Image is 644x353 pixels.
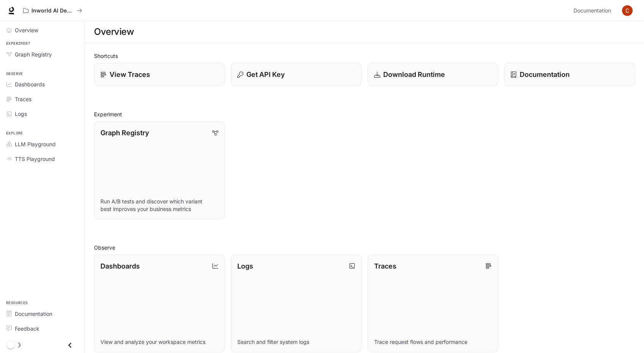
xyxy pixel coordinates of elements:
a: Dashboards [3,78,81,91]
span: Dark mode toggle [7,341,14,349]
span: Feedback [15,325,39,333]
a: TTS Playground [3,152,81,166]
a: Documentation [3,307,81,320]
a: TracesTrace request flows and performance [368,255,498,353]
h2: Experiment [94,110,635,118]
h1: Overview [94,24,134,39]
span: Traces [15,95,31,103]
p: Graph Registry [100,128,149,138]
a: LLM Playground [3,137,81,151]
a: Documentation [504,63,635,86]
span: TTS Playground [15,155,55,163]
a: DashboardsView and analyze your workspace metrics [94,255,225,353]
span: LLM Playground [15,140,56,148]
span: Graph Registry [15,50,52,58]
a: Overview [3,23,81,37]
h2: Observe [94,244,635,251]
a: Graph RegistryRun A/B tests and discover which variant best improves your business metrics [94,121,225,219]
img: User avatar [622,5,633,16]
a: View Traces [94,63,225,86]
p: Download Runtime [383,69,445,80]
p: Dashboards [100,261,140,271]
a: Feedback [3,322,81,335]
h2: Shortcuts [94,52,635,60]
p: Documentation [520,69,570,80]
span: Overview [15,26,38,34]
p: Get API Key [246,69,285,80]
span: Logs [15,110,27,118]
p: Search and filter system logs [237,338,355,346]
button: Close drawer [61,337,78,353]
p: View and analyze your workspace metrics [100,338,218,346]
p: Inworld AI Demos [31,8,74,14]
span: Documentation [573,6,611,16]
span: Documentation [15,310,52,318]
a: Download Runtime [368,63,498,86]
span: Dashboards [15,80,45,88]
p: Trace request flows and performance [374,338,492,346]
button: User avatar [620,3,635,18]
a: LogsSearch and filter system logs [231,255,362,353]
button: All workspaces [20,3,86,18]
a: Documentation [570,3,617,18]
a: Logs [3,107,81,120]
a: Traces [3,92,81,106]
p: View Traces [110,69,150,80]
p: Logs [237,261,253,271]
p: Run A/B tests and discover which variant best improves your business metrics [100,198,218,213]
button: Get API Key [231,63,362,86]
p: Traces [374,261,396,271]
a: Graph Registry [3,48,81,61]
